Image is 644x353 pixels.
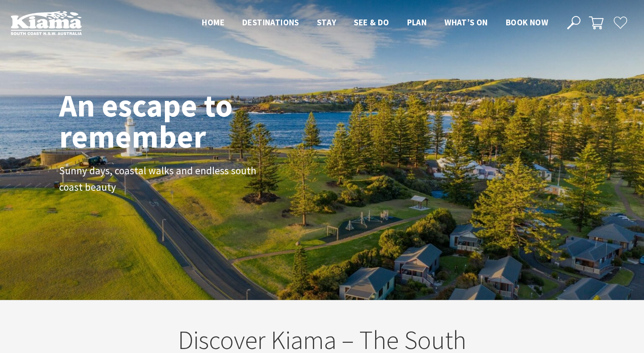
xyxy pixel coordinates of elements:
span: Plan [407,17,427,28]
p: Sunny days, coastal walks and endless south coast beauty [59,163,259,196]
span: See & Do [354,17,389,28]
h1: An escape to remember [59,90,304,152]
span: Destinations [242,17,299,28]
span: Home [202,17,224,28]
span: Stay [317,17,336,28]
span: Book now [506,17,548,28]
nav: Main Menu [193,16,557,30]
img: Kiama Logo [11,11,82,35]
span: What’s On [444,17,488,28]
